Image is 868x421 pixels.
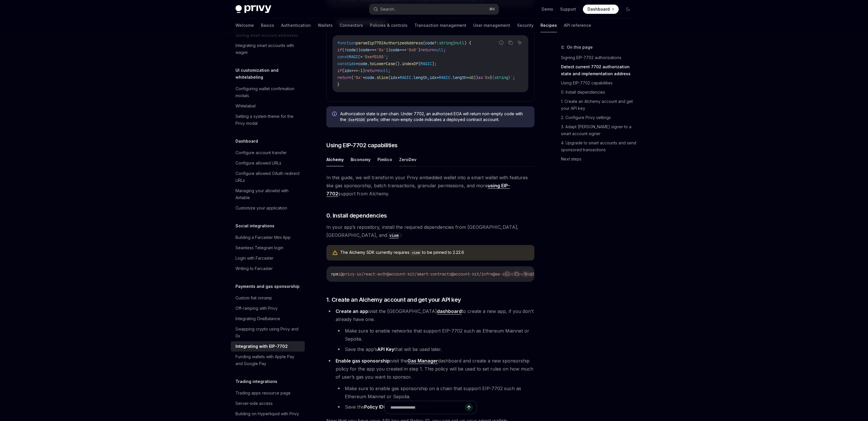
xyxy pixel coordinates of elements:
span: ( [342,47,344,52]
span: MAGIC [349,54,360,59]
span: null [379,68,388,73]
a: Basics [261,18,274,32]
h5: UI customization and whitelabeling [235,67,305,81]
span: viem@2.22.6 [521,271,546,277]
span: ⌘ K [489,7,495,12]
span: code [425,40,434,46]
a: Swapping crypto using Privy and 0x [231,324,305,341]
span: const [337,61,349,66]
span: return [337,75,351,80]
span: const [337,54,349,59]
a: Detect current 7702 authorization state and implementation address [561,62,637,78]
span: Using EIP-7702 capabilities [326,141,398,149]
span: 1 [360,68,363,73]
span: )) [474,75,478,80]
span: idx [430,75,437,80]
a: Dashboard [583,5,619,14]
span: ) [418,47,420,52]
a: Welcome [235,18,254,32]
span: ! [344,47,347,52]
span: MAGIC [420,61,432,66]
span: 1. Create an Alchemy account and get your API key [326,296,461,304]
a: Connectors [340,18,363,32]
span: ${ [490,75,494,80]
div: Funding wallets with Apple Pay and Google Pay [235,353,301,367]
span: toLowerCase [370,61,395,66]
a: Custom fiat onramp [231,293,305,303]
button: ZeroDev [399,153,416,166]
span: 40 [469,75,474,80]
div: Off-ramping with Privy [235,305,278,312]
a: Security [517,18,534,32]
code: viem [409,250,422,256]
h5: Payments and gas sponsorship [235,283,300,290]
a: Transaction management [414,18,466,32]
span: indexOf [402,61,418,66]
span: . [411,75,414,80]
li: Make sure to enable gas sponsorship on a chain that support EIP-7702 such as Ethereum Mainnet or ... [336,384,534,401]
a: Whitelabel [231,101,305,111]
span: MAGIC [400,75,411,80]
a: Writing to Farcaster [231,263,305,274]
a: Setting a system theme for the Privy modal [231,111,305,129]
span: string [439,40,453,46]
div: Configuring wallet confirmation modals [235,85,301,99]
div: Integrating with EIP-7702 [235,343,288,350]
span: | [453,40,455,46]
span: || [356,47,360,52]
span: ` [510,75,513,80]
span: 0. Install dependencies [326,212,387,220]
span: length [414,75,427,80]
span: === [351,68,358,73]
span: if [337,47,342,52]
span: ( [423,40,425,46]
span: return [420,47,434,52]
span: if [337,68,342,73]
a: Configure account transfer [231,148,305,158]
span: ( [351,75,353,80]
span: ?: [434,40,439,46]
a: using EIP-7702 [326,183,510,197]
span: . [450,75,453,80]
span: null [455,40,464,46]
div: Search... [380,6,396,13]
span: + [437,75,439,80]
a: Next steps [561,154,637,164]
a: Login with Farcaster [231,253,305,263]
input: Ask a question... [390,401,465,414]
div: Custom fiat onramp [235,294,272,301]
span: ) { [464,40,471,46]
button: Search...⌘K [369,4,499,14]
span: idx [390,75,397,80]
span: @aa-sdk/core [493,271,521,277]
div: Seamless Telegram login [235,244,283,251]
span: Dashboard [588,6,610,12]
code: viem [387,232,401,239]
span: return [365,68,379,73]
a: Building a Farcaster Mini App [231,232,305,243]
a: Integrating OneBalance [231,314,305,324]
span: Authorization state is per-chain. Under 7702, an authorized EOA will return non-empty code with t... [340,111,529,123]
a: Support [560,6,576,12]
span: = [360,54,363,59]
button: Report incorrect code [497,39,505,46]
div: Server-side access [235,400,273,407]
strong: Create an app: [336,308,369,314]
span: . [374,75,377,80]
a: 4. Upgrade to smart accounts and send sponsored transactions [561,138,637,154]
button: Copy the contents from the code block [507,39,514,46]
span: + [363,75,365,80]
span: '0x0' [407,47,418,52]
span: ( [418,61,420,66]
span: @account-kit/infra [451,271,493,277]
span: === [370,47,377,52]
a: Funding wallets with Apple Pay and Google Pay [231,352,305,369]
a: Using EIP-7702 capabilities [561,78,637,88]
a: 1. Create an Alchemy account and get your API key [561,97,637,113]
span: ); [432,61,437,66]
button: Toggle dark mode [623,5,633,14]
a: Seamless Telegram login [231,243,305,253]
span: ( [342,68,344,73]
button: Pimlico [377,153,392,166]
div: Setting a system theme for the Privy modal [235,113,301,127]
